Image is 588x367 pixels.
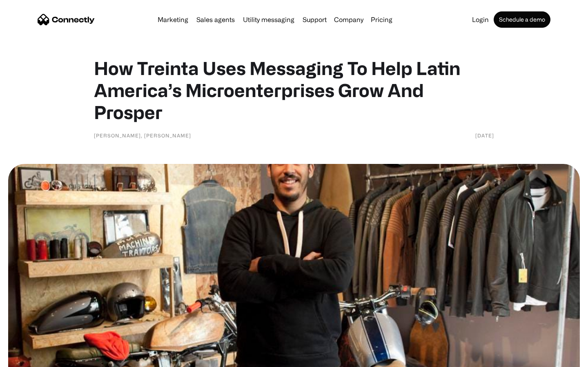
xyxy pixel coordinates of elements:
a: Schedule a demo [494,11,550,28]
div: [DATE] [475,131,494,139]
ul: Language list [16,353,49,364]
a: Utility messaging [240,16,298,23]
h1: How Treinta Uses Messaging To Help Latin America’s Microenterprises Grow And Prosper [94,57,494,123]
a: Login [469,16,492,23]
a: Sales agents [193,16,238,23]
a: Pricing [367,16,396,23]
aside: Language selected: English [8,353,49,364]
a: Support [299,16,330,23]
div: Company [334,14,363,25]
div: [PERSON_NAME], [PERSON_NAME] [94,131,191,139]
a: Marketing [154,16,192,23]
